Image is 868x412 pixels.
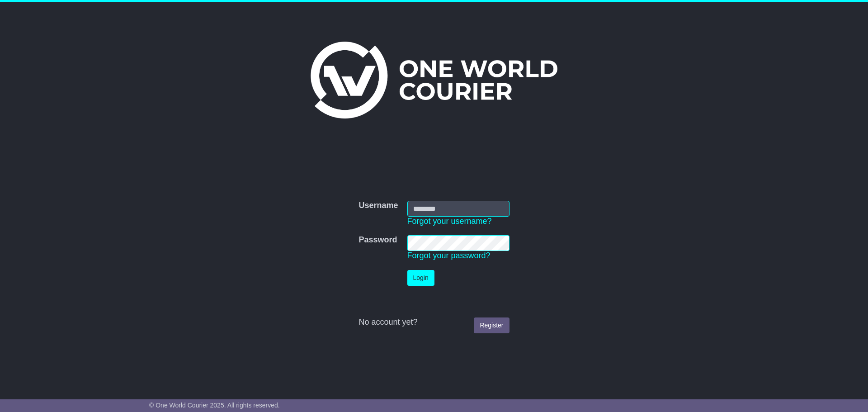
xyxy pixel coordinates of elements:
label: Username [359,201,398,211]
span: © One World Courier 2025. All rights reserved. [149,402,280,409]
div: No account yet? [359,317,509,327]
img: One World [311,42,557,118]
button: Login [407,270,434,286]
a: Register [474,317,509,333]
a: Forgot your password? [407,251,491,260]
a: Forgot your username? [407,217,492,226]
label: Password [359,235,397,245]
